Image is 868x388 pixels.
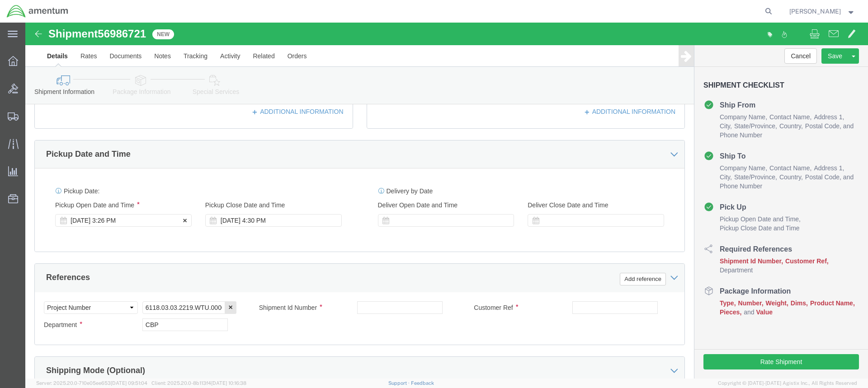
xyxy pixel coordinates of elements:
[411,380,434,386] a: Feedback
[36,380,147,386] span: Server: 2025.20.0-710e05ee653
[6,5,69,18] img: logo
[789,6,856,17] button: [PERSON_NAME]
[718,379,857,387] span: Copyright © [DATE]-[DATE] Agistix Inc., All Rights Reserved
[388,380,411,386] a: Support
[211,380,246,386] span: [DATE] 10:16:38
[111,380,147,386] span: [DATE] 09:51:04
[25,23,868,379] iframe: FS Legacy Container
[151,380,246,386] span: Client: 2025.20.0-8b113f4
[789,6,841,16] span: Alvaro Borbon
